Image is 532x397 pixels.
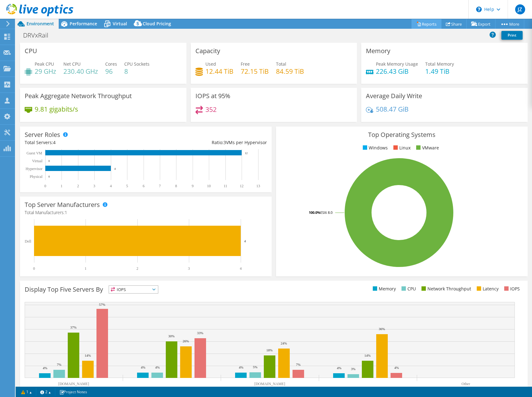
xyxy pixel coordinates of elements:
[266,348,273,352] text: 18%
[70,325,76,329] text: 37%
[195,93,230,99] h3: IOPS at 95%
[415,144,439,151] li: VMware
[256,184,260,188] text: 13
[515,4,525,14] span: JZ
[183,339,189,343] text: 26%
[143,21,171,27] span: Cloud Pricing
[245,152,248,155] text: 12
[501,31,523,40] a: Print
[441,19,467,29] a: Share
[461,382,470,386] text: Other
[400,285,416,292] li: CPU
[27,21,54,27] span: Environment
[475,285,499,292] li: Latency
[33,266,35,271] text: 0
[36,388,55,396] a: 2
[188,266,190,271] text: 3
[136,266,138,271] text: 2
[205,61,216,67] span: Used
[126,184,128,188] text: 5
[25,209,267,216] h4: Total Manufacturers:
[376,61,418,67] span: Peak Memory Usage
[32,159,43,163] text: Virtual
[17,388,36,396] a: 1
[296,363,301,366] text: 7%
[20,32,58,39] h1: DRVxRail
[281,341,287,345] text: 24%
[57,363,62,366] text: 7%
[63,61,81,67] span: Net CPU
[240,266,242,271] text: 4
[113,21,127,27] span: Virtual
[58,382,89,386] text: [DOMAIN_NAME]
[503,285,520,292] li: IOPS
[105,61,117,67] span: Cores
[495,19,524,29] a: More
[239,365,244,369] text: 4%
[25,93,132,99] h3: Peak Aggregate Network Throughput
[30,174,42,179] text: Physical
[48,159,50,163] text: 0
[35,61,54,67] span: Peak CPU
[77,184,79,188] text: 2
[63,68,98,75] h4: 230.40 GHz
[197,331,203,335] text: 33%
[379,327,385,331] text: 36%
[195,48,220,54] h3: Capacity
[320,210,332,215] tspan: ESXi 8.0
[25,131,60,138] h3: Server Roles
[281,131,523,138] h3: Top Operating Systems
[43,366,47,370] text: 4%
[55,388,91,396] a: Project Notes
[44,184,46,188] text: 0
[376,68,418,75] h4: 226.43 GiB
[425,61,454,67] span: Total Memory
[124,61,150,67] span: CPU Sockets
[25,48,37,54] h3: CPU
[466,19,495,29] a: Export
[192,184,194,188] text: 9
[110,184,112,188] text: 4
[124,68,150,75] h4: 8
[364,354,371,357] text: 14%
[26,167,42,171] text: Hypervisor
[276,61,286,67] span: Total
[253,365,258,369] text: 5%
[351,367,356,371] text: 3%
[205,106,217,113] h4: 352
[224,139,226,145] span: 3
[476,7,482,12] svg: \n
[25,239,31,244] text: Dell
[146,139,267,146] div: Ratio: VMs per Hypervisor
[420,285,471,292] li: Network Throughput
[85,354,91,357] text: 14%
[105,68,117,75] h4: 96
[109,286,158,293] span: IOPS
[61,184,62,188] text: 1
[241,68,269,75] h4: 72.15 TiB
[155,365,160,369] text: 4%
[394,366,399,369] text: 4%
[93,184,95,188] text: 3
[35,68,56,75] h4: 29 GHz
[366,93,422,99] h3: Average Daily Write
[53,139,56,145] span: 4
[85,266,86,271] text: 1
[207,184,211,188] text: 10
[65,209,67,215] span: 1
[240,184,244,188] text: 12
[254,382,285,386] text: [DOMAIN_NAME]
[366,48,390,54] h3: Memory
[175,184,177,188] text: 8
[425,68,454,75] h4: 1.49 TiB
[25,201,100,208] h3: Top Server Manufacturers
[143,184,145,188] text: 6
[244,239,246,243] text: 4
[168,334,175,338] text: 30%
[392,144,411,151] li: Linux
[276,68,304,75] h4: 84.59 TiB
[309,210,320,215] tspan: 100.0%
[224,184,227,188] text: 11
[411,19,441,29] a: Reports
[337,366,342,370] text: 4%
